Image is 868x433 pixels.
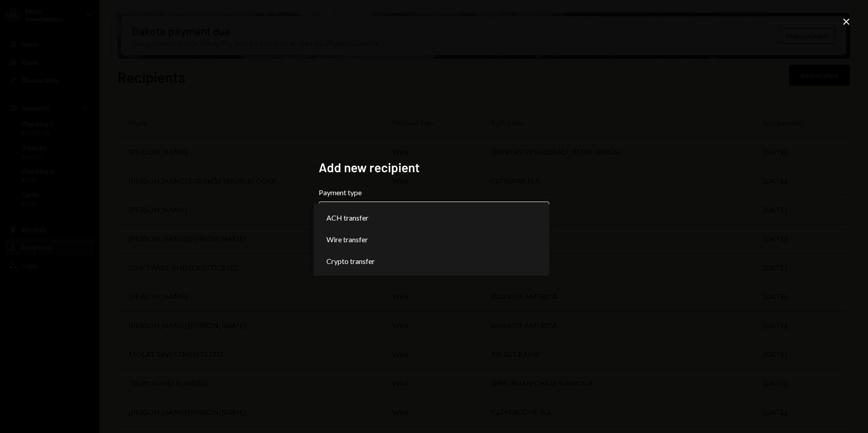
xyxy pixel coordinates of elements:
[319,202,549,227] button: Payment type
[319,159,549,176] h2: Add new recipient
[326,234,368,245] span: Wire transfer
[326,212,368,223] span: ACH transfer
[326,256,375,267] span: Crypto transfer
[319,187,549,198] label: Payment type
